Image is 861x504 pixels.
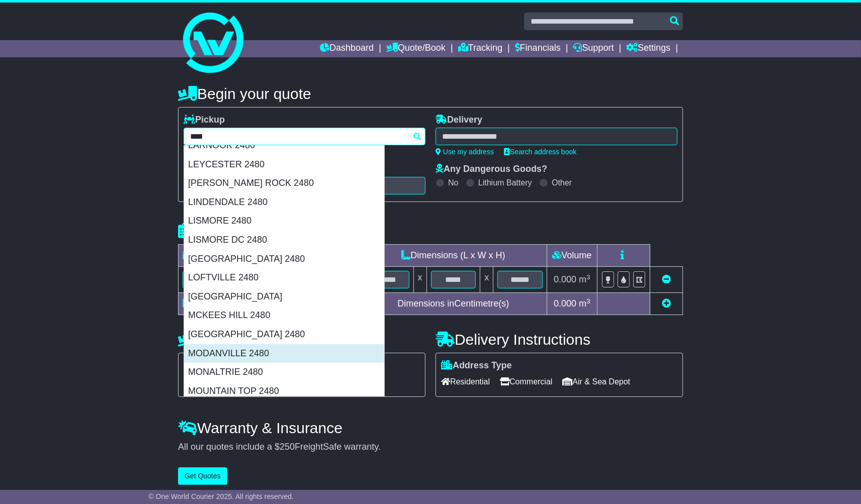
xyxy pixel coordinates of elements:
a: Dashboard [320,40,374,57]
div: [GEOGRAPHIC_DATA] [184,287,384,307]
div: MODANVILLE 2480 [184,344,384,363]
sup: 3 [586,297,590,305]
span: Air & Sea Depot [563,374,631,389]
span: m [579,274,590,284]
div: MOUNTAIN TOP 2480 [184,382,384,401]
h4: Pickup Instructions [178,331,425,348]
span: Commercial [500,374,552,389]
div: [GEOGRAPHIC_DATA] 2480 [184,250,384,269]
div: MCKEES HILL 2480 [184,306,384,325]
a: Remove this item [662,274,671,284]
span: © One World Courier 2025. All rights reserved. [148,492,294,500]
td: Type [179,245,263,267]
typeahead: Please provide city [184,128,425,145]
a: Use my address [436,148,494,156]
h4: Warranty & Insurance [178,420,683,436]
sup: 3 [586,273,590,281]
label: Lithium Battery [478,178,532,187]
div: [PERSON_NAME] ROCK 2480 [184,174,384,193]
a: Support [573,40,614,57]
td: x [413,267,426,293]
a: Settings [626,40,670,57]
span: Residential [441,374,490,389]
td: Volume [547,245,597,267]
label: Other [552,178,572,187]
div: [GEOGRAPHIC_DATA] 2480 [184,325,384,344]
button: Get Quotes [178,467,227,485]
td: Total [179,293,263,315]
a: Financials [515,40,561,57]
td: Dimensions (L x W x H) [360,245,547,267]
div: LARNOOK 2480 [184,136,384,155]
label: Any Dangerous Goods? [436,164,547,175]
a: Add new item [662,298,671,309]
label: No [448,178,458,187]
div: MONALTRIE 2480 [184,363,384,382]
span: 0.000 [554,298,576,309]
a: Tracking [458,40,502,57]
div: LISMORE 2480 [184,212,384,231]
div: LISMORE DC 2480 [184,231,384,250]
span: 250 [280,442,295,452]
label: Address Type [441,360,512,371]
span: 0.000 [554,274,576,284]
td: x [480,267,493,293]
a: Search address book [504,148,576,156]
td: Dimensions in Centimetre(s) [360,293,547,315]
h4: Delivery Instructions [436,331,683,348]
h4: Package details | [178,223,304,239]
label: Pickup [184,115,225,126]
label: Delivery [436,115,482,126]
span: m [579,298,590,309]
div: LINDENDALE 2480 [184,193,384,212]
div: LEYCESTER 2480 [184,155,384,174]
div: LOFTVILLE 2480 [184,268,384,287]
div: All our quotes include a $ FreightSafe warranty. [178,442,683,453]
h4: Begin your quote [178,85,683,102]
a: Quote/Book [386,40,446,57]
